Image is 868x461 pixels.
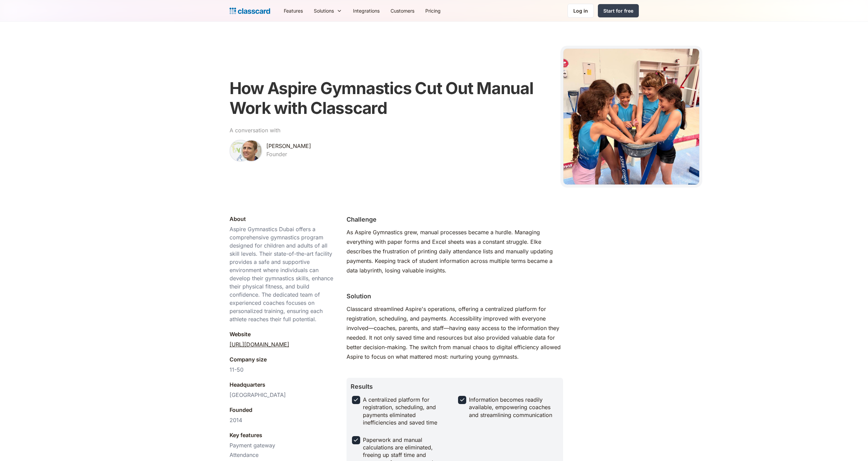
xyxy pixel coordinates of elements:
[347,292,371,301] h2: Solution
[230,126,280,134] div: A conversation with
[347,304,563,361] div: Classcard streamlined Aspire's operations, offering a centralized platform for registration, sche...
[230,366,244,374] div: 11-50
[230,381,265,389] div: Headquarters
[469,396,556,419] div: Information becomes readily available, empowering coaches and streamlining communication
[230,215,246,223] div: About
[230,431,262,439] div: Key features
[603,7,633,14] div: Start for free
[385,3,420,18] a: Customers
[347,227,563,275] div: As Aspire Gymnastics grew, manual processes became a hurdle. Managing everything with paper forms...
[351,382,373,391] h2: Results
[230,6,270,16] a: home
[230,406,252,414] div: Founded
[230,340,289,348] a: [URL][DOMAIN_NAME]
[230,330,251,338] div: Website
[230,451,275,459] div: Attendance
[230,416,242,424] div: 2014
[598,4,639,17] a: Start for free
[230,78,552,118] h1: How Aspire Gymnastics Cut Out Manual Work with Classcard
[420,3,446,18] a: Pricing
[568,4,594,18] a: Log in
[266,142,311,150] div: [PERSON_NAME]
[278,3,308,18] a: Features
[363,396,450,427] div: A centralized platform for registration, scheduling, and payments eliminated inefficiencies and s...
[347,215,377,224] h2: Challenge
[348,3,385,18] a: Integrations
[230,391,286,399] div: [GEOGRAPHIC_DATA]
[573,7,588,14] div: Log in
[230,441,275,449] div: Payment gateway
[308,3,348,18] div: Solutions
[314,7,334,14] div: Solutions
[266,150,287,158] div: Founder
[230,355,267,363] div: Company size
[230,225,336,323] div: Aspire Gymnastics Dubai offers a comprehensive gymnastics program designed for children and adult...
